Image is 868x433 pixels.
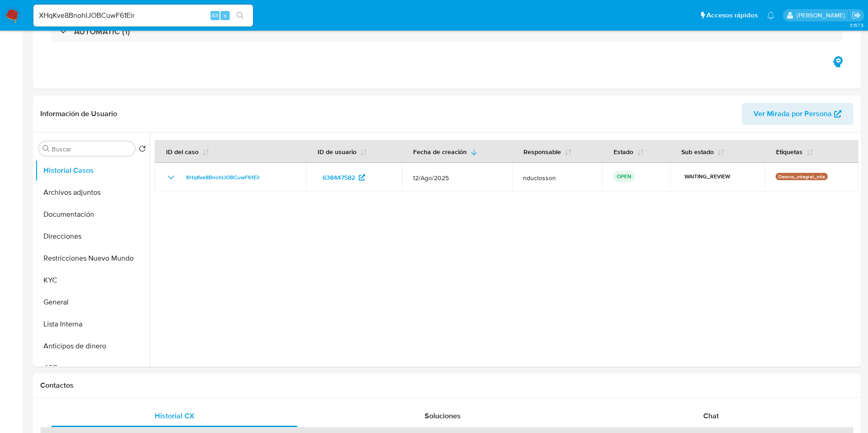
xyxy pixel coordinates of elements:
[33,10,253,21] input: Buscar usuario o caso...
[797,11,848,20] p: nicolas.duclosson@mercadolibre.com
[35,335,150,357] button: Anticipos de dinero
[35,357,150,379] button: CBT
[211,11,219,20] span: Alt
[40,381,853,390] h1: Contactos
[425,411,461,421] span: Soluciones
[51,21,842,42] div: AUTOMATIC (1)
[35,182,150,203] button: Archivos adjuntos
[742,103,853,125] button: Ver Mirada por Persona
[74,27,130,37] h3: AUTOMATIC (1)
[35,203,150,225] button: Documentación
[852,11,861,20] a: Salir
[754,103,832,125] span: Ver Mirada por Persona
[850,21,863,29] span: 3.157.3
[155,411,194,421] span: Historial CX
[231,9,249,22] button: search-icon
[35,291,150,313] button: General
[35,313,150,335] button: Lista Interna
[35,225,150,247] button: Direcciones
[139,145,146,155] button: Volver al orden por defecto
[43,145,50,152] button: Buscar
[35,160,150,182] button: Historial Casos
[224,11,226,20] span: s
[52,145,131,153] input: Buscar
[35,269,150,291] button: KYC
[767,11,775,19] a: Notificaciones
[40,109,117,118] h1: Información de Usuario
[703,411,719,421] span: Chat
[706,11,758,20] span: Accesos rápidos
[35,247,150,269] button: Restricciones Nuevo Mundo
